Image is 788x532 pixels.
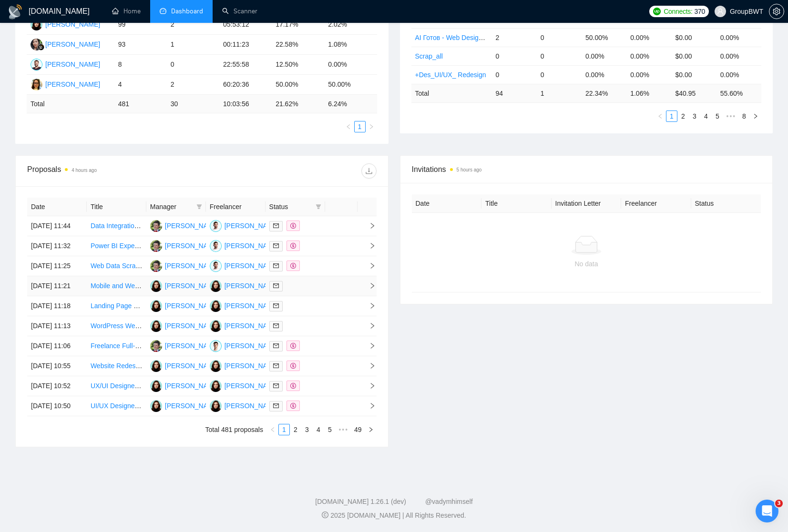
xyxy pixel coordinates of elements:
[657,113,663,119] span: left
[210,402,279,409] a: SK[PERSON_NAME]
[290,424,301,435] a: 2
[165,301,220,311] div: [PERSON_NAME]
[361,262,376,269] span: right
[626,65,671,84] td: 0.00%
[457,167,482,172] time: 5 hours ago
[219,35,272,55] td: 00:11:23
[225,281,279,291] div: [PERSON_NAME]
[769,4,784,19] button: setting
[290,363,296,369] span: dollar
[87,296,146,316] td: Landing Page Designer & Builder (E-commerce Consulting Focus)
[324,55,377,75] td: 0.00%
[167,75,219,95] td: 2
[415,71,486,79] a: +Des_UI/UX_ Redesign
[290,223,296,229] span: dollar
[225,241,279,251] div: [PERSON_NAME]
[196,204,202,210] span: filter
[210,281,279,289] a: SK[PERSON_NAME]
[27,396,87,416] td: [DATE] 10:50
[150,240,162,252] img: AS
[290,383,296,389] span: dollar
[365,424,377,435] button: right
[205,424,263,435] li: Total 481 proposals
[716,65,761,84] td: 0.00%
[269,201,312,212] span: Status
[678,111,688,121] a: 2
[225,261,279,271] div: [PERSON_NAME]
[210,341,279,349] a: DN[PERSON_NAME]
[324,75,377,95] td: 50.00%
[313,424,324,435] li: 4
[739,111,749,121] a: 8
[717,8,724,15] span: user
[210,340,222,352] img: DN
[87,356,146,376] td: Website Redesign & Functionality Improvement
[273,383,279,389] span: mail
[210,321,279,329] a: SK[PERSON_NAME]
[31,60,100,68] a: OB[PERSON_NAME]
[31,20,100,28] a: SK[PERSON_NAME]
[225,221,279,231] div: [PERSON_NAME]
[537,47,582,65] td: 0
[336,424,351,435] li: Next 5 Pages
[351,424,365,435] li: 49
[273,343,279,349] span: mail
[225,381,279,391] div: [PERSON_NAME]
[411,84,492,102] td: Total
[146,198,206,216] th: Manager
[712,111,723,121] a: 5
[626,84,671,102] td: 1.06 %
[87,198,146,216] th: Title
[167,15,219,35] td: 2
[165,341,220,351] div: [PERSON_NAME]
[210,220,222,232] img: AY
[91,362,231,370] a: Website Redesign & Functionality Improvement
[415,34,504,41] a: AI Готов - Web Design Expert
[31,79,42,90] img: OL
[210,261,279,269] a: AY[PERSON_NAME]
[31,80,100,88] a: OL[PERSON_NAME]
[210,381,279,389] a: SK[PERSON_NAME]
[666,111,677,121] a: 1
[272,15,324,35] td: 17.17%
[361,242,376,249] span: right
[316,204,321,210] span: filter
[272,95,324,113] td: 21.62 %
[290,343,296,349] span: dollar
[27,216,87,236] td: [DATE] 11:44
[290,424,301,435] li: 2
[582,47,626,65] td: 0.00%
[750,110,761,122] button: right
[273,263,279,269] span: mail
[420,259,754,269] div: No data
[537,65,582,84] td: 0
[160,8,166,14] span: dashboard
[415,52,443,60] a: Scrap_all
[552,194,622,213] th: Invitation Letter
[27,336,87,356] td: [DATE] 11:06
[150,221,220,229] a: AS[PERSON_NAME]
[210,320,222,332] img: SK
[270,427,276,432] span: left
[165,381,220,391] div: [PERSON_NAME]
[666,110,677,122] li: 1
[491,47,536,65] td: 0
[91,342,338,350] a: Freelance Full-Stack Developer for AI-Powered News App (Voice + LLM Integration)
[150,201,193,212] span: Manager
[716,47,761,65] td: 0.00%
[165,241,220,251] div: [PERSON_NAME]
[222,7,257,15] a: searchScanner
[273,243,279,249] span: mail
[38,44,44,50] img: gigradar-bm.png
[491,65,536,84] td: 0
[365,424,377,435] li: Next Page
[31,39,42,50] img: SN
[290,403,296,409] span: dollar
[27,95,114,113] td: Total
[537,84,582,102] td: 1
[150,280,162,292] img: SK
[769,8,784,15] a: setting
[302,424,312,435] a: 3
[31,40,100,48] a: SN[PERSON_NAME]
[362,167,376,175] span: download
